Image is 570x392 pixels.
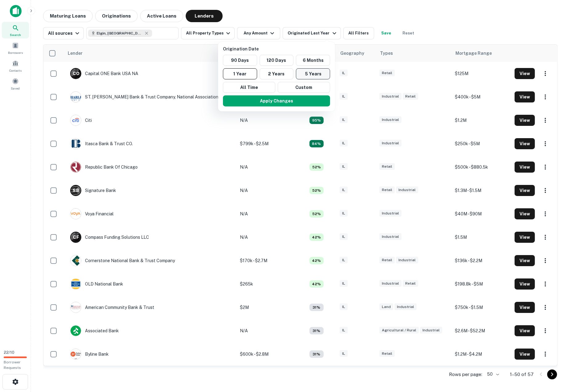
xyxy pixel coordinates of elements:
button: All Time [223,82,275,93]
p: Origination Date [223,46,333,52]
button: 120 Days [260,55,294,66]
button: 90 Days [223,55,257,66]
button: 1 Year [223,68,257,79]
iframe: Chat Widget [539,343,570,372]
button: 5 Years [296,68,330,79]
button: Custom [278,82,330,93]
button: 6 Months [296,55,330,66]
button: Apply Changes [223,95,330,106]
button: 2 Years [260,68,294,79]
